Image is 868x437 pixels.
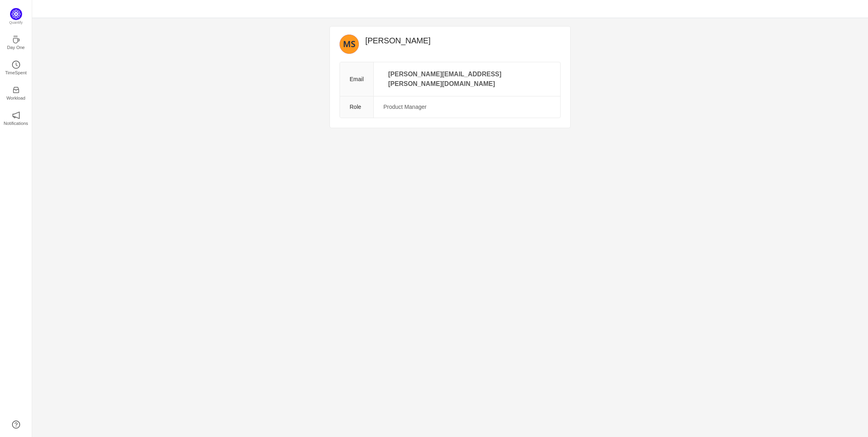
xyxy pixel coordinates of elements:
[7,44,25,51] p: Day One
[5,69,27,76] p: TimeSpent
[6,94,25,102] p: Workload
[340,62,374,96] th: Email
[340,35,359,54] img: MS
[4,120,28,127] p: Notifications
[10,8,22,20] img: Quantify
[12,35,20,43] i: icon: coffee
[12,114,20,122] a: icon: notificationNotifications
[12,86,20,94] i: icon: inbox
[9,20,23,26] p: Quantify
[12,63,20,71] a: icon: clock-circleTimeSpent
[12,421,20,429] a: icon: question-circle
[12,61,20,69] i: icon: clock-circle
[12,38,20,46] a: icon: coffeeDay One
[340,96,374,118] th: Role
[12,88,20,96] a: icon: inboxWorkload
[12,111,20,119] i: icon: notification
[383,69,551,90] p: [PERSON_NAME][EMAIL_ADDRESS][PERSON_NAME][DOMAIN_NAME]
[374,96,560,118] td: Product Manager
[365,35,561,47] h2: [PERSON_NAME]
